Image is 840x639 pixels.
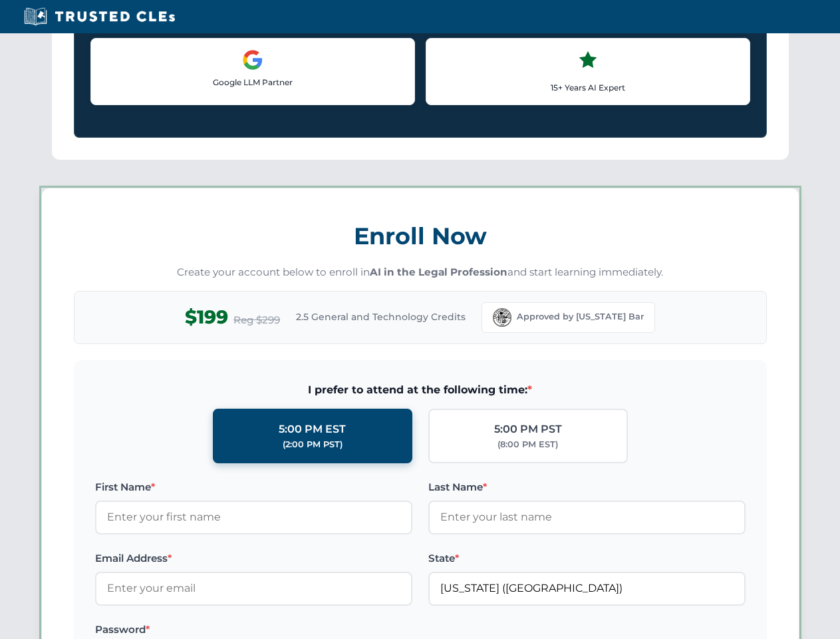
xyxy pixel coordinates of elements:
label: Password [95,622,412,638]
h3: Enroll Now [74,215,767,257]
label: State [428,550,746,566]
img: Google [242,49,263,71]
span: I prefer to attend at the following time: [95,381,746,399]
label: First Name [95,479,412,495]
input: Enter your email [95,572,412,605]
img: Florida Bar [493,308,511,327]
p: Google LLM Partner [102,76,404,89]
span: 2.5 General and Technology Credits [296,310,466,324]
input: Enter your first name [95,501,412,534]
div: 5:00 PM PST [494,421,562,438]
label: Email Address [95,550,412,566]
input: Florida (FL) [428,572,746,605]
strong: AI in the Legal Profession [370,266,507,278]
span: Approved by [US_STATE] Bar [517,310,644,323]
span: $199 [185,302,228,332]
label: Last Name [428,479,746,495]
input: Enter your last name [428,501,746,534]
p: Create your account below to enroll in and start learning immediately. [74,265,767,280]
div: 5:00 PM EST [279,421,346,438]
p: 15+ Years AI Expert [437,81,739,94]
div: (2:00 PM PST) [283,438,343,451]
img: Trusted CLEs [20,7,179,27]
div: (8:00 PM EST) [497,438,558,451]
span: Reg $299 [233,312,280,328]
